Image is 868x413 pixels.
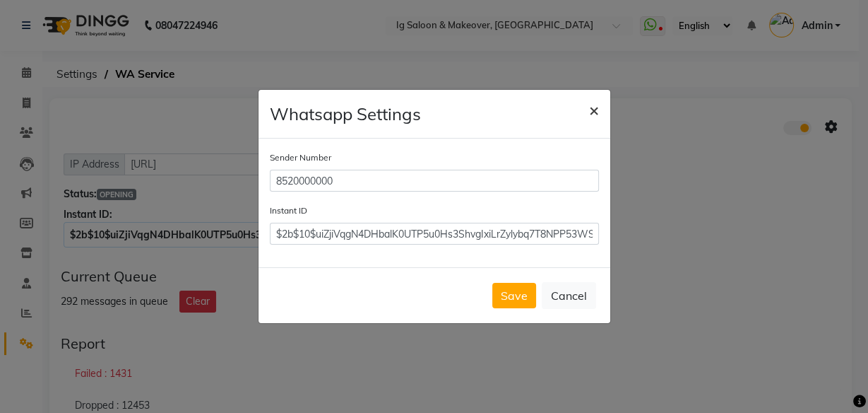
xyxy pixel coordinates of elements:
h4: Whatsapp Settings [270,101,421,127]
label: Sender Number [270,151,331,164]
button: Close [578,90,610,129]
button: Cancel [542,282,596,309]
button: Save [492,283,536,308]
span: × [589,99,599,120]
label: Instant ID [270,204,307,217]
